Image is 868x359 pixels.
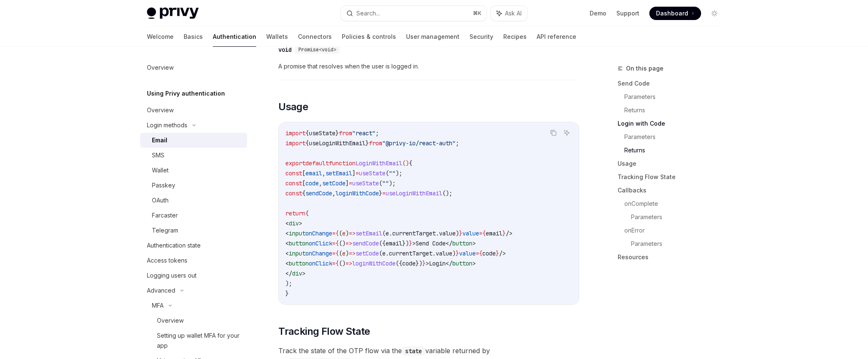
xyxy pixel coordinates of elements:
[278,100,308,114] span: Usage
[473,10,482,17] span: ⌘ K
[332,240,336,247] span: =
[412,240,416,247] span: >
[409,240,412,247] span: }
[631,237,728,250] a: Parameters
[309,139,366,147] span: useLoginWithEmail
[618,184,728,197] a: Callbacks
[305,179,319,187] span: code
[336,129,339,137] span: }
[452,250,456,257] span: )
[147,63,174,73] div: Overview
[140,223,247,238] a: Telegram
[402,346,425,356] code: state
[386,250,389,257] span: .
[379,240,386,247] span: ({
[616,9,639,18] a: Support
[157,331,242,351] div: Setting up wallet MFA for your app
[342,27,396,47] a: Policies & controls
[140,253,247,268] a: Access tokens
[382,230,386,237] span: (
[309,260,332,267] span: onClick
[456,139,459,147] span: ;
[140,208,247,223] a: Farcaster
[299,220,302,227] span: >
[285,250,289,257] span: <
[506,230,512,237] span: />
[285,260,289,267] span: <
[346,179,349,187] span: ]
[472,240,476,247] span: >
[624,144,728,157] a: Returns
[356,169,359,177] span: =
[396,260,402,267] span: ({
[482,250,496,257] span: code
[502,230,506,237] span: }
[147,105,174,115] div: Overview
[329,159,356,167] span: function
[503,27,527,47] a: Recipes
[152,301,164,311] div: MFA
[416,260,422,267] span: })
[618,117,728,130] a: Login with Code
[389,169,396,177] span: ""
[352,169,356,177] span: ]
[285,179,302,187] span: const
[152,195,169,205] div: OAuth
[624,130,728,144] a: Parameters
[147,240,201,250] div: Authentication state
[140,148,247,163] a: SMS
[140,193,247,208] a: OAuth
[147,8,199,19] img: light logo
[339,260,346,267] span: ()
[548,127,559,138] button: Copy the contents from the code block
[285,169,302,177] span: const
[292,270,302,277] span: div
[147,255,187,265] div: Access tokens
[339,240,346,247] span: ()
[152,165,169,175] div: Wallet
[356,230,382,237] span: setEmail
[459,230,462,237] span: }
[305,190,332,197] span: sendCode
[302,190,305,197] span: {
[140,60,247,75] a: Overview
[140,328,247,353] a: Setting up wallet MFA for your app
[302,270,305,277] span: >
[278,325,370,338] span: Tracking Flow State
[382,190,386,197] span: =
[342,230,346,237] span: e
[285,230,289,237] span: <
[708,7,721,20] button: Toggle dark mode
[649,7,701,20] a: Dashboard
[352,260,396,267] span: loginWithCode
[382,250,386,257] span: e
[366,139,369,147] span: }
[590,9,606,18] a: Demo
[618,250,728,264] a: Resources
[278,46,292,54] div: void
[459,250,476,257] span: value
[537,27,576,47] a: API reference
[346,230,349,237] span: )
[285,280,292,287] span: );
[305,129,309,137] span: {
[402,159,409,167] span: ()
[305,139,309,147] span: {
[356,8,380,18] div: Search...
[289,260,309,267] span: button
[439,230,456,237] span: value
[479,230,482,237] span: =
[339,250,342,257] span: (
[402,240,409,247] span: })
[213,27,256,47] a: Authentication
[491,6,527,21] button: Ask AI
[285,270,292,277] span: </
[285,210,305,217] span: return
[452,260,472,267] span: button
[476,250,479,257] span: =
[618,170,728,184] a: Tracking Flow State
[456,250,459,257] span: }
[561,127,572,138] button: Ask AI
[416,240,446,247] span: Send Code
[285,220,289,227] span: <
